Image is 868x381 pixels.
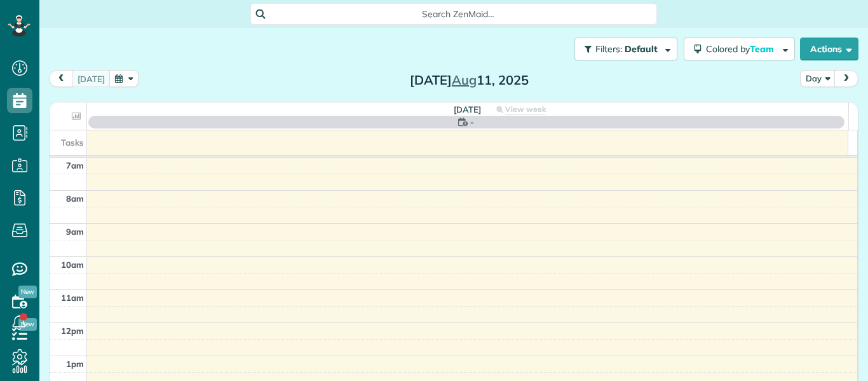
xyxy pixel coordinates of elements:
span: Aug [452,72,477,88]
span: 8am [66,193,84,204]
span: 10am [61,260,84,270]
span: 11am [61,293,84,303]
button: prev [49,70,73,87]
span: 12pm [61,326,84,336]
button: [DATE] [72,70,111,87]
button: Actions [800,38,858,60]
h2: [DATE] 11, 2025 [390,73,548,87]
span: Team [750,43,776,55]
button: Colored byTeam [684,38,795,60]
span: [DATE] [454,104,481,114]
span: New [18,286,37,298]
span: View week [505,104,546,114]
button: Day [800,70,836,87]
a: Filters: Default [568,38,677,60]
span: 9am [66,226,84,237]
span: 7am [66,160,84,170]
span: - [470,116,474,128]
button: next [834,70,858,87]
button: Filters: Default [574,38,677,60]
span: Filters: [595,43,622,55]
span: Colored by [706,43,778,55]
span: 1pm [66,359,84,369]
span: Tasks [61,137,84,148]
span: Default [625,43,658,55]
